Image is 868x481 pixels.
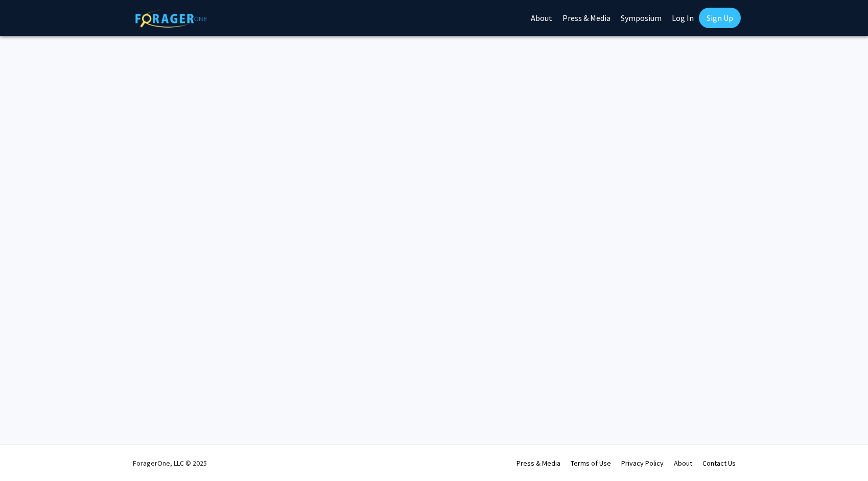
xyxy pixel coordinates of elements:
[517,459,560,468] a: Press & Media
[702,459,736,468] a: Contact Us
[621,459,664,468] a: Privacy Policy
[135,10,207,28] img: ForagerOne Logo
[133,445,207,481] div: ForagerOne, LLC © 2025
[699,8,741,28] a: Sign Up
[674,459,692,468] a: About
[571,459,611,468] a: Terms of Use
